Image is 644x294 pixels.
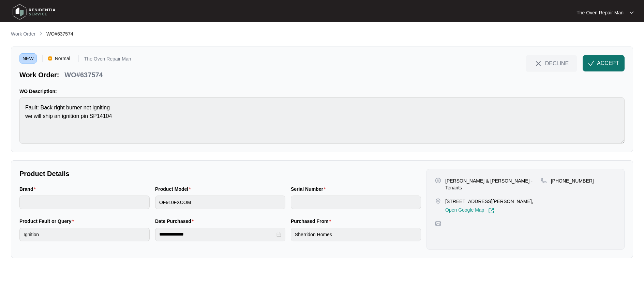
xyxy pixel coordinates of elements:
[19,186,39,192] label: Brand
[445,177,541,191] p: [PERSON_NAME] & [PERSON_NAME] - Tenants
[155,186,194,192] label: Product Model
[435,220,441,227] img: map-pin
[551,177,594,184] p: [PHONE_NUMBER]
[46,31,73,37] span: WO#637574
[597,59,619,67] span: ACCEPT
[445,208,494,214] a: Open Google Map
[52,53,73,64] span: Normal
[10,2,58,22] img: residentia service logo
[291,196,421,209] input: Serial Number
[38,31,44,36] img: chevron-right
[19,97,625,144] textarea: Fault: Back right burner not igniting we will ship an ignition pin SP14104
[19,169,421,178] p: Product Details
[445,198,533,205] p: [STREET_ADDRESS][PERSON_NAME],
[64,70,103,80] p: WO#637574
[155,218,196,225] label: Date Purchased
[19,88,625,95] p: WO Description:
[488,208,494,214] img: Link-External
[84,56,131,64] p: The Oven Repair Man
[576,9,624,16] p: The Oven Repair Man
[630,11,634,14] img: dropdown arrow
[435,177,441,184] img: user-pin
[19,218,77,225] label: Product Fault or Query
[541,177,547,184] img: map-pin
[291,186,328,192] label: Serial Number
[545,59,569,67] span: DECLINE
[48,56,52,61] img: Vercel Logo
[588,60,594,66] img: check-Icon
[19,70,59,80] p: Work Order:
[19,196,150,209] input: Brand
[534,59,542,68] img: close-Icon
[583,55,625,71] button: check-IconACCEPT
[10,30,37,38] a: Work Order
[291,218,334,225] label: Purchased From
[159,231,275,238] input: Date Purchased
[526,55,577,71] button: close-IconDECLINE
[435,198,441,204] img: map-pin
[291,228,421,241] input: Purchased From
[19,228,150,241] input: Product Fault or Query
[19,53,37,64] span: NEW
[11,30,35,37] p: Work Order
[155,196,285,209] input: Product Model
